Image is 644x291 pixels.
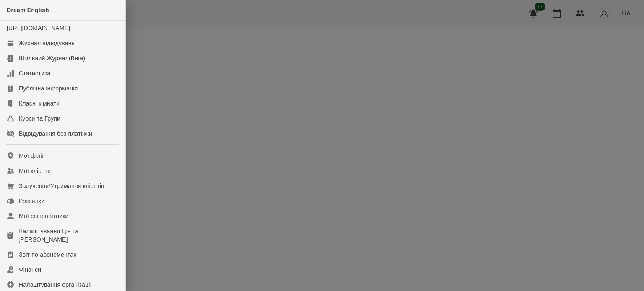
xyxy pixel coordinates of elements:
[19,265,41,274] div: Фінанси
[19,197,44,205] div: Розсилки
[19,152,44,160] div: Мої філії
[19,182,104,190] div: Залучення/Утримання клієнтів
[19,167,51,175] div: Мої клієнти
[7,25,70,31] a: [URL][DOMAIN_NAME]
[19,114,60,123] div: Курси та Групи
[19,39,75,47] div: Журнал відвідувань
[19,212,69,220] div: Мої співробітники
[19,129,92,138] div: Відвідування без платіжки
[19,99,60,108] div: Класні кімнати
[19,54,85,62] div: Шкільний Журнал(Beta)
[19,69,51,77] div: Статистика
[18,227,119,244] div: Налаштування Цін та [PERSON_NAME]
[7,7,49,13] span: Dream English
[19,84,78,93] div: Публічна інформація
[19,281,92,289] div: Налаштування організації
[19,250,77,259] div: Звіт по абонементах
